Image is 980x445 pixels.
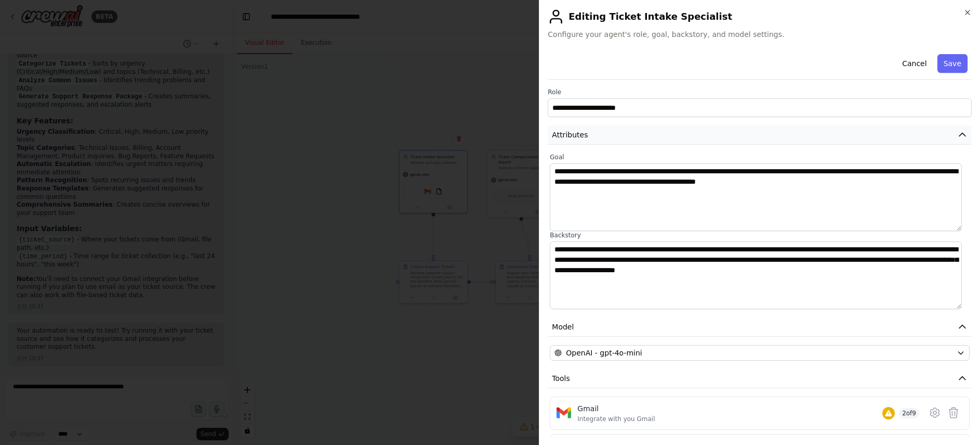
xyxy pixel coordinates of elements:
button: Model [548,317,972,337]
h2: Editing Ticket Intake Specialist [548,8,972,25]
button: OpenAI - gpt-4o-mini [550,345,970,361]
button: Cancel [896,54,933,73]
button: Tools [548,369,972,388]
img: Gmail [557,405,571,420]
span: 2 of 9 [899,408,919,418]
button: Save [937,54,968,73]
span: Configure your agent's role, goal, backstory, and model settings. [548,29,972,40]
label: Goal [550,153,970,161]
button: Delete tool [944,403,963,422]
label: Backstory [550,231,970,239]
span: Attributes [552,130,588,140]
button: Attributes [548,125,972,145]
span: Model [552,322,574,332]
span: Tools [552,373,570,384]
span: OpenAI - gpt-4o-mini [566,348,642,358]
button: Configure tool [925,403,944,422]
div: Integrate with you Gmail [577,415,655,423]
div: Gmail [577,403,655,414]
label: Role [548,88,972,96]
